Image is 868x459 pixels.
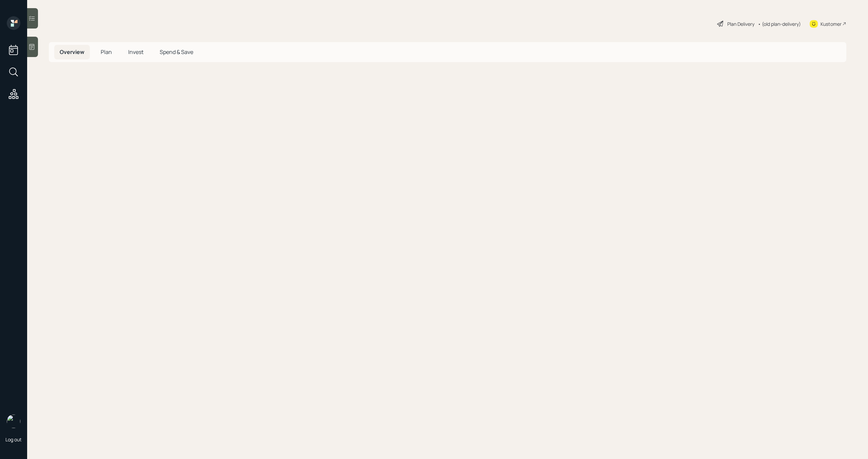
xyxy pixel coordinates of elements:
span: Plan [101,48,112,56]
div: Plan Delivery [727,20,754,27]
div: Kustomer [821,20,842,27]
img: michael-russo-headshot.png [7,415,20,428]
span: Invest [128,48,143,56]
span: Spend & Save [160,48,193,56]
span: Overview [60,48,84,56]
div: • (old plan-delivery) [758,20,801,27]
div: Log out [5,436,22,443]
